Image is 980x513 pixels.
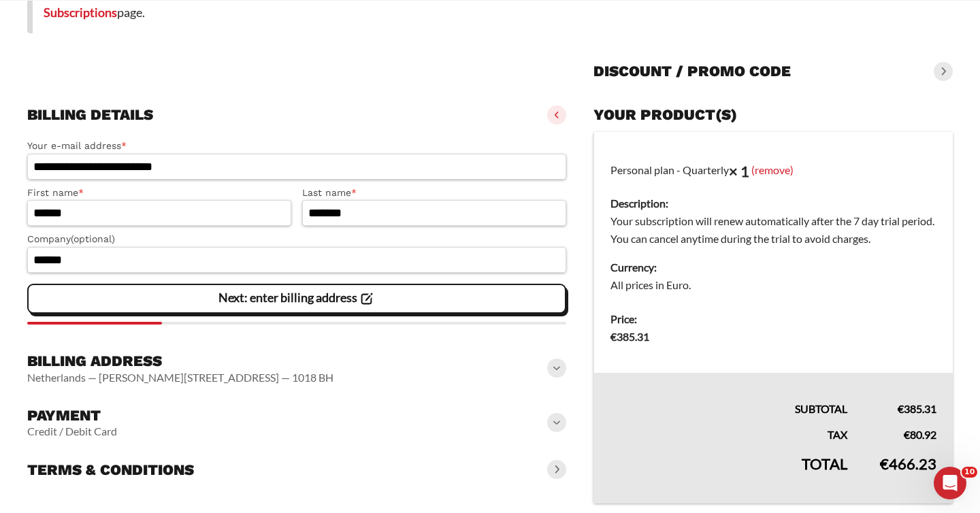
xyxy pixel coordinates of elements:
a: (remove) [751,163,794,176]
dt: Price: [610,310,936,328]
h3: Terms & conditions [27,461,194,480]
dd: All prices in Euro. [610,276,936,294]
span: € [904,428,910,441]
bdi: 466.23 [880,454,936,473]
strong: × 1 [729,162,749,180]
span: 10 [962,467,977,478]
dt: Description: [610,195,936,212]
vaadin-button: Next: enter billing address [27,284,566,314]
vaadin-horizontal-layout: Netherlands — [PERSON_NAME][STREET_ADDRESS] — 1018 BH [27,371,333,384]
span: € [610,330,617,343]
h3: Billing details [27,105,153,125]
span: (optional) [71,233,115,244]
bdi: 385.31 [898,402,936,415]
th: Subtotal [594,373,864,418]
label: Last name [302,185,566,201]
th: Tax [594,418,864,444]
bdi: 385.31 [610,330,649,343]
vaadin-horizontal-layout: Credit / Debit Card [27,425,117,438]
label: Company [27,231,566,247]
dd: Your subscription will renew automatically after the 7 day trial period. You can cancel anytime d... [610,212,936,248]
iframe: Intercom live chat [934,467,966,499]
span: € [880,454,889,473]
td: Personal plan - Quarterly [594,132,953,302]
label: First name [27,185,291,201]
h3: Discount / promo code [593,62,791,81]
h3: Billing address [27,352,333,371]
bdi: 80.92 [904,428,936,441]
dt: Currency: [610,259,936,276]
th: Total [594,444,864,503]
h3: Payment [27,406,117,425]
label: Your e-mail address [27,138,566,154]
span: € [898,402,904,415]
